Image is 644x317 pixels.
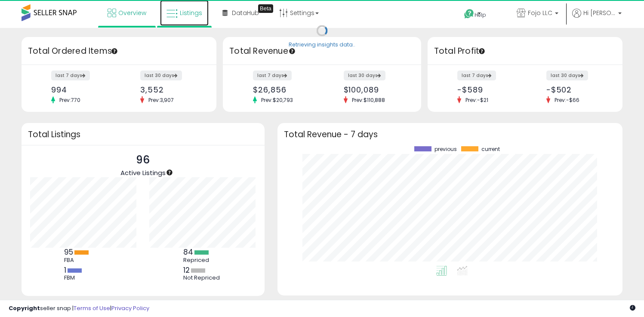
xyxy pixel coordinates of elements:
div: $26,856 [253,85,315,94]
span: Prev: 770 [55,96,85,104]
a: Hi [PERSON_NAME] [572,9,622,28]
div: 994 [51,85,112,94]
div: 3,552 [140,85,201,94]
div: Not Repriced [183,274,222,281]
span: previous [434,146,457,152]
a: Help [457,2,503,28]
i: Get Help [464,9,475,19]
span: Prev: $110,888 [348,96,389,104]
label: last 30 days [344,71,385,80]
span: Help [475,11,486,18]
span: Listings [180,9,202,17]
span: Prev: -$21 [461,96,493,104]
h3: Total Profit [434,45,616,57]
div: Retrieving insights data.. [289,41,355,49]
span: Active Listings [120,168,166,177]
label: last 7 days [51,71,90,80]
div: Tooltip anchor [111,47,118,55]
div: $100,089 [344,85,406,94]
div: -$502 [546,85,607,94]
div: Tooltip anchor [478,47,486,55]
b: 12 [183,265,190,275]
span: Prev: $20,793 [257,96,297,104]
span: DataHub [232,9,259,17]
span: Overview [118,9,146,17]
label: last 30 days [140,71,182,80]
span: Prev: 3,907 [144,96,178,104]
p: 96 [120,152,166,168]
label: last 30 days [546,71,588,80]
b: 84 [183,247,193,257]
div: Tooltip anchor [258,4,273,13]
h3: Total Ordered Items [28,45,210,57]
label: last 7 days [457,71,496,80]
a: Privacy Policy [111,304,149,312]
div: seller snap | | [9,305,149,313]
span: Fojo LLC [528,9,552,17]
div: Repriced [183,257,222,264]
b: 95 [64,247,73,257]
h3: Total Revenue - 7 days [284,131,616,138]
span: Prev: -$66 [550,96,584,104]
div: FBA [64,257,103,264]
a: Terms of Use [74,304,110,312]
strong: Copyright [9,304,40,312]
div: Tooltip anchor [166,169,173,176]
h3: Total Listings [28,131,258,138]
div: Tooltip anchor [288,47,296,55]
div: -$589 [457,85,518,94]
span: current [481,146,500,152]
span: Hi [PERSON_NAME] [583,9,616,17]
label: last 7 days [253,71,292,80]
h3: Total Revenue [229,45,415,57]
b: 1 [64,265,66,275]
div: FBM [64,274,103,281]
